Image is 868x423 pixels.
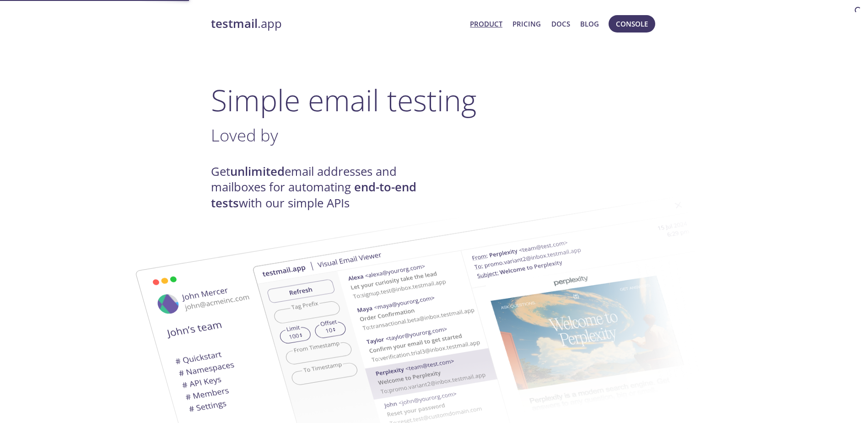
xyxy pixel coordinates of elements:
[211,164,434,211] h4: Get email addresses and mailboxes for automating with our simple APIs
[551,18,570,30] a: Docs
[211,16,463,32] a: testmail.app
[211,16,258,32] strong: testmail
[230,163,285,179] strong: unlimited
[580,18,599,30] a: Blog
[211,82,658,118] h1: Simple email testing
[616,18,648,30] span: Console
[470,18,502,30] a: Product
[211,124,278,146] span: Loved by
[512,18,541,30] a: Pricing
[609,15,655,33] button: Console
[211,179,416,211] strong: end-to-end tests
